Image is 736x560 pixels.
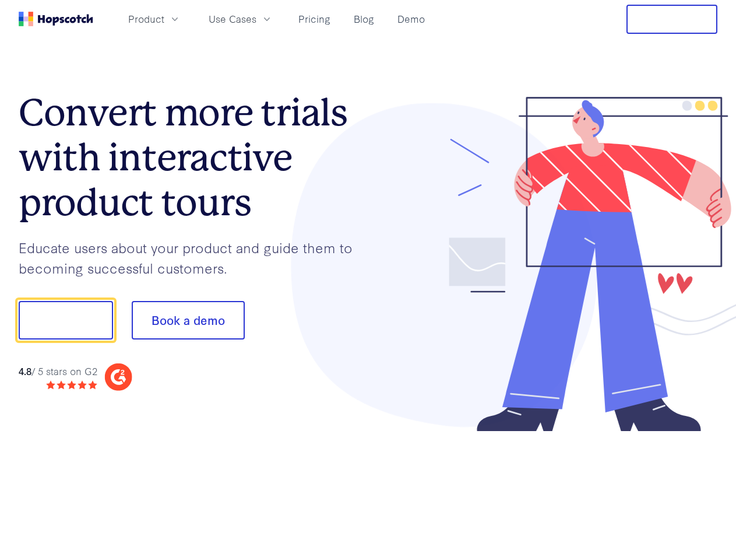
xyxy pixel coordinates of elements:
div: / 5 stars on G2 [19,364,97,379]
a: Pricing [294,9,335,29]
button: Free Trial [626,5,717,34]
a: Blog [349,9,379,29]
p: Educate users about your product and guide them to becoming successful customers. [19,237,368,278]
button: Product [121,9,188,29]
button: Book a demo [132,301,245,339]
span: Use Cases [209,12,256,26]
h1: Convert more trials with interactive product tours [19,90,368,225]
span: Product [128,12,164,26]
strong: 4.8 [19,364,31,377]
a: Home [19,12,93,26]
button: Use Cases [202,9,280,29]
button: Show me! [19,301,113,339]
a: Demo [393,9,429,29]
